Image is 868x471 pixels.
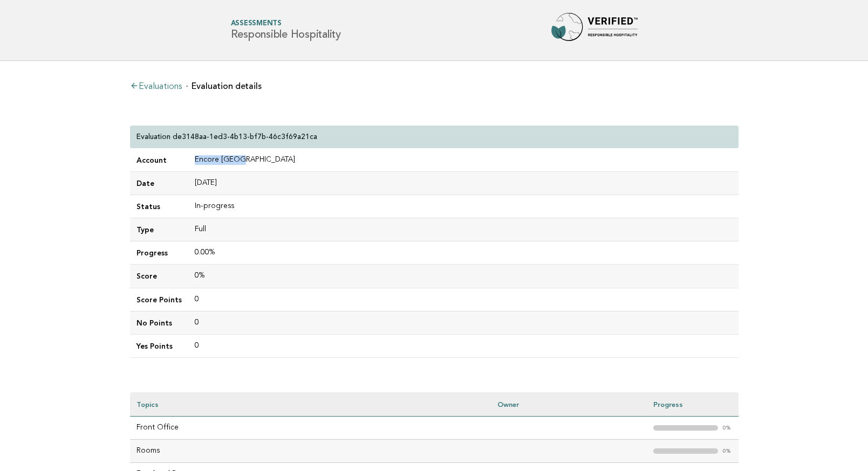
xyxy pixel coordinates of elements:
[130,265,188,288] td: Score
[188,149,739,172] td: Encore [GEOGRAPHIC_DATA]
[130,195,188,218] td: Status
[130,82,182,91] a: Evaluations
[130,440,491,463] td: Rooms
[491,392,647,417] th: Owner
[130,288,188,311] td: Score Points
[647,392,739,417] th: Progress
[188,195,739,218] td: In-progress
[186,82,262,91] li: Evaluation details
[722,425,732,431] em: 0%
[231,20,341,27] span: Assessments
[130,392,491,417] th: Topics
[130,241,188,265] td: Progress
[188,241,739,265] td: 0.00%
[130,218,188,241] td: Type
[188,265,739,288] td: 0%
[130,311,188,334] td: No Points
[188,218,739,241] td: Full
[188,334,739,357] td: 0
[551,13,638,47] img: Forbes Travel Guide
[188,311,739,334] td: 0
[188,288,739,311] td: 0
[231,20,341,40] h1: Responsible Hospitality
[722,448,732,454] em: 0%
[136,132,317,142] p: Evaluation de3148aa-1ed3-4b13-bf7b-46c3f69a21ca
[130,417,491,440] td: Front Office
[130,172,188,195] td: Date
[130,149,188,172] td: Account
[188,172,739,195] td: [DATE]
[130,334,188,357] td: Yes Points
